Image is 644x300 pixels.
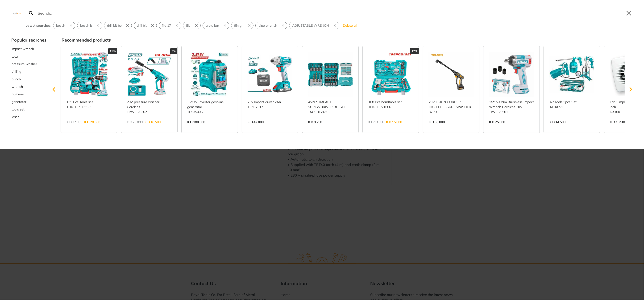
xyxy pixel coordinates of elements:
span: tools set [12,107,25,112]
svg: Remove suggestion: drill bit [150,23,155,28]
svg: Search [28,10,34,16]
span: hammer [12,92,24,97]
svg: Remove suggestion: ADJUSTABLE WRENCH [333,23,337,28]
button: Remove suggestion: crow bar [222,22,229,29]
svg: Remove suggestion: drill bit bo [125,23,130,28]
div: Suggestion: bosch [53,22,75,29]
button: Select suggestion: file 17 [159,22,174,29]
button: Remove suggestion: drill bit [150,22,157,29]
div: Suggestion: bosch b [77,22,102,29]
span: crow bar [206,23,219,28]
div: Suggestion: drill bit bo [104,22,132,29]
button: Select suggestion: drill bit [134,22,150,29]
button: Remove suggestion: ADJUSTABLE WRENCH [332,22,339,29]
div: Suggestion: tools set [11,106,46,113]
button: Remove suggestion: file 17 [174,22,181,29]
div: Suggestion: hammer [11,90,46,98]
button: Remove suggestion: file [193,22,200,29]
span: drill bit [137,23,147,28]
span: pressure washer [12,62,37,67]
div: Suggestion: drilling [11,68,46,75]
img: Close [11,12,23,14]
div: Suggestion: punch [11,75,46,83]
button: Select suggestion: bosch [53,22,68,29]
span: laser [12,114,19,119]
button: Select suggestion: crow bar [203,22,222,29]
span: ADJUSTABLE WRENCH [292,23,329,28]
button: Select suggestion: pressure washer [11,60,46,68]
button: Select suggestion: drilling [11,68,46,75]
div: Suggestion: drill bit [134,22,157,29]
button: Remove suggestion: bosch [68,22,75,29]
button: Select suggestion: total [11,53,46,60]
button: Select suggestion: 9in gri [231,22,246,29]
div: Suggestion: generator [11,98,46,106]
div: 17% [410,48,419,54]
div: Latest searches: [25,23,51,28]
div: 11% [108,48,117,54]
span: bosch b [80,23,92,28]
button: Remove suggestion: pipe wrench [280,22,287,29]
span: bosch [56,23,65,28]
button: Select suggestion: generator [11,98,46,106]
input: Search… [37,8,622,19]
svg: Scroll right [626,85,636,94]
div: 8% [170,48,177,54]
button: Select suggestion: ADJUSTABLE WRENCH [289,22,332,29]
div: Suggestion: wrench [11,83,46,90]
button: Remove suggestion: 9in gri [246,22,253,29]
span: drilling [12,69,21,74]
span: generator [12,99,26,104]
button: Close [625,9,633,17]
span: pipe wrench [258,23,277,28]
button: Delete all [341,22,359,29]
div: Suggestion: laser [11,113,46,121]
div: Suggestion: file 17 [159,22,181,29]
div: Recommended products [62,37,633,43]
div: Suggestion: pressure washer [11,60,46,68]
span: impact wrench [12,46,34,51]
button: Select suggestion: punch [11,75,46,83]
button: Select suggestion: hammer [11,90,46,98]
span: drill bit bo [107,23,122,28]
button: Select suggestion: wrench [11,83,46,90]
div: Suggestion: file [183,22,201,29]
svg: Remove suggestion: file 17 [175,23,179,28]
button: Select suggestion: drill bit bo [104,22,125,29]
span: punch [12,77,21,82]
button: Select suggestion: tools set [11,106,46,113]
button: Select suggestion: impact wrench [11,45,46,53]
svg: Remove suggestion: bosch b [96,23,100,28]
svg: Remove suggestion: crow bar [223,23,227,28]
button: Select suggestion: file [183,22,193,29]
div: Suggestion: pipe wrench [255,22,287,29]
div: Popular searches [11,37,46,43]
span: file [186,23,191,28]
svg: Remove suggestion: pipe wrench [281,23,285,28]
span: file 17 [162,23,171,28]
button: Select suggestion: laser [11,113,46,121]
span: 9in gri [234,23,243,28]
div: Suggestion: 9in gri [231,22,253,29]
button: Remove suggestion: bosch b [95,22,102,29]
button: Remove suggestion: drill bit bo [125,22,132,29]
span: wrench [12,84,23,89]
svg: Remove suggestion: file [194,23,199,28]
span: total [12,54,18,59]
div: Suggestion: total [11,53,46,60]
button: Select suggestion: bosch b [77,22,95,29]
div: Suggestion: impact wrench [11,45,46,53]
svg: Remove suggestion: 9in gri [247,23,251,28]
div: Suggestion: ADJUSTABLE WRENCH [289,22,339,29]
button: Select suggestion: pipe wrench [256,22,280,29]
div: Suggestion: crow bar [203,22,229,29]
svg: Remove suggestion: bosch [69,23,73,28]
svg: Scroll left [49,85,59,94]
